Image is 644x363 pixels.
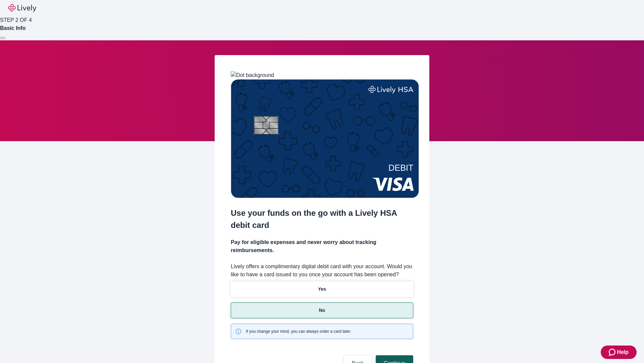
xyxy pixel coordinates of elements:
button: Yes [231,281,413,297]
span: If you change your mind, you can always order a card later. [246,328,351,334]
p: No [319,307,325,314]
label: Lively offers a complimentary digital debit card with your account. Would you like to have a card... [231,263,413,279]
h2: Use your funds on the go with a Lively HSA debit card [231,207,413,231]
img: Lively [8,4,36,12]
button: Zendesk support iconHelp [601,346,637,359]
span: Help [617,348,629,356]
img: Debit card [231,79,419,198]
img: Dot background [231,71,274,79]
button: No [231,302,413,318]
svg: Zendesk support icon [609,348,617,356]
h4: Pay for eligible expenses and never worry about tracking reimbursements. [231,238,413,254]
p: Yes [318,286,326,293]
